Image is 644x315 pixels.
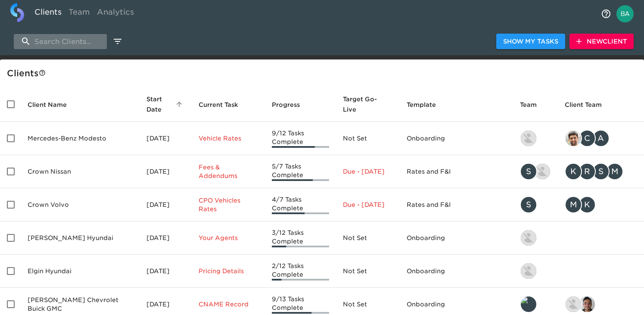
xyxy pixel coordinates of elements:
[140,221,192,255] td: [DATE]
[14,34,107,49] input: search
[31,3,65,24] a: Clients
[140,122,192,155] td: [DATE]
[21,122,140,155] td: Mercedes-Benz Modesto
[146,94,185,115] span: Start Date
[566,131,581,146] img: sandeep@simplemnt.com
[343,167,393,176] p: Due - [DATE]
[21,221,140,255] td: [PERSON_NAME] Hyundai
[535,164,550,179] img: austin@roadster.com
[400,188,513,221] td: Rates and F&I
[199,163,258,180] p: Fees & Addendums
[521,263,536,279] img: kevin.lo@roadster.com
[496,34,565,50] button: Show My Tasks
[39,69,46,76] svg: This is a list of all of your clients and clients shared with you
[10,3,24,22] img: logo
[565,163,582,180] div: K
[520,196,551,213] div: savannah@roadster.com
[400,155,513,188] td: Rates and F&I
[199,267,258,275] p: Pricing Details
[520,262,551,280] div: kevin.lo@roadster.com
[343,200,393,209] p: Due - [DATE]
[520,100,548,110] span: Team
[565,100,613,110] span: Client Team
[407,100,447,110] span: Template
[520,163,551,180] div: savannah@roadster.com, austin@roadster.com
[343,94,382,115] span: Calculated based on the start date and the duration of all Tasks contained in this Hub.
[400,122,513,155] td: Onboarding
[579,163,596,180] div: R
[265,188,336,221] td: 4/7 Tasks Complete
[520,229,551,246] div: kevin.lo@roadster.com
[65,3,93,24] a: Team
[28,100,78,110] span: Client Name
[520,130,551,147] div: kevin.lo@roadster.com
[596,3,616,24] button: notifications
[606,163,623,180] div: M
[565,296,637,313] div: nikko.foster@roadster.com, sai@simplemnt.com
[569,34,634,50] button: NewClient
[565,163,637,180] div: kwilson@crowncars.com, rrobins@crowncars.com, sparent@crowncars.com, mcooley@crowncars.com
[265,122,336,155] td: 9/12 Tasks Complete
[520,163,537,180] div: S
[265,155,336,188] td: 5/7 Tasks Complete
[592,130,610,147] div: A
[400,221,513,255] td: Onboarding
[521,131,536,146] img: kevin.lo@roadster.com
[199,134,258,143] p: Vehicle Rates
[616,5,634,22] img: Profile
[579,130,596,147] div: C
[565,196,637,213] div: mcooley@crowncars.com, kwilson@crowncars.com
[579,196,596,213] div: K
[565,196,582,213] div: M
[565,130,637,147] div: sandeep@simplemnt.com, clayton.mandel@roadster.com, angelique.nurse@roadster.com
[272,100,311,110] span: Progress
[400,255,513,288] td: Onboarding
[265,221,336,255] td: 3/12 Tasks Complete
[336,122,400,155] td: Not Set
[199,234,258,242] p: Your Agents
[140,255,192,288] td: [DATE]
[7,66,641,80] div: Client s
[520,296,551,313] div: leland@roadster.com
[110,34,125,49] button: edit
[521,230,536,246] img: kevin.lo@roadster.com
[343,94,393,115] span: Target Go-Live
[21,155,140,188] td: Crown Nissan
[336,255,400,288] td: Not Set
[140,188,192,221] td: [DATE]
[93,3,137,24] a: Analytics
[21,188,140,221] td: Crown Volvo
[579,296,595,312] img: sai@simplemnt.com
[199,100,238,110] span: This is the next Task in this Hub that should be completed
[576,36,627,47] span: New Client
[199,196,258,213] p: CPO Vehicles Rates
[566,296,581,312] img: nikko.foster@roadster.com
[503,36,558,47] span: Show My Tasks
[265,255,336,288] td: 2/12 Tasks Complete
[521,296,536,312] img: leland@roadster.com
[21,255,140,288] td: Elgin Hyundai
[199,100,249,110] span: Current Task
[140,155,192,188] td: [DATE]
[199,300,258,309] p: CNAME Record
[336,221,400,255] td: Not Set
[592,163,610,180] div: S
[520,196,537,213] div: S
